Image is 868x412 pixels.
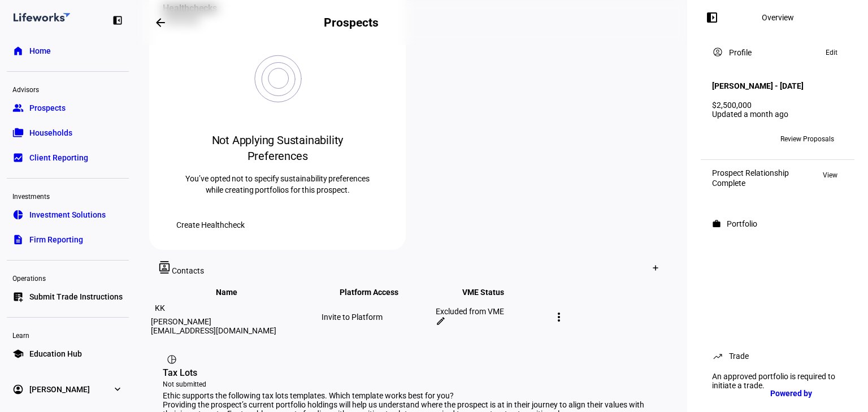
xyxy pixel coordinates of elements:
eth-panel-overview-card-header: Portfolio [712,217,843,231]
button: View [817,168,843,182]
mat-icon: trending_up [712,350,723,362]
eth-mat-symbol: left_panel_close [112,15,123,26]
div: An approved portfolio is required to initiate a trade. [705,367,850,394]
eth-mat-symbol: description [12,234,24,245]
span: View [823,168,837,182]
div: Complete [712,179,789,188]
button: Review Proposals [771,130,843,148]
eth-mat-symbol: account_circle [12,384,24,395]
span: Platform Access [340,288,415,297]
div: Invite to Platform [322,313,433,322]
button: Edit [820,46,843,59]
button: Create Healthcheck [163,214,258,236]
span: VME Status [462,288,521,297]
mat-icon: left_panel_open [705,11,719,24]
eth-mat-symbol: list_alt_add [12,291,24,302]
mat-icon: arrow_backwards [154,16,167,29]
a: pie_chartInvestment Solutions [7,203,129,226]
eth-mat-symbol: expand_more [112,384,123,395]
span: Education Hub [29,348,82,359]
span: [PERSON_NAME] [29,384,90,395]
eth-mat-symbol: home [12,45,24,57]
span: Contacts [172,266,204,275]
div: [EMAIL_ADDRESS][DOMAIN_NAME] [151,326,319,335]
span: Create Healthcheck [176,214,245,236]
div: Operations [7,270,129,285]
a: bid_landscapeClient Reporting [7,146,129,169]
eth-panel-overview-card-header: Profile [712,46,843,59]
span: IW [717,135,725,143]
div: Updated a month ago [712,110,843,119]
eth-mat-symbol: folder_copy [12,127,24,138]
span: Home [29,45,51,57]
mat-icon: work [712,219,721,228]
eth-card-help-content: Not Applying Sustainability Preferences [163,27,392,214]
p: You’ve opted not to specify sustainability preferences while creating portfolios for this prospect. [181,173,374,196]
span: Client Reporting [29,152,88,163]
div: Overview [762,13,794,22]
div: KK [151,299,169,317]
span: Name [216,288,254,297]
mat-icon: more_vert [552,310,566,324]
div: Investments [7,188,129,203]
mat-icon: pie_chart [166,354,177,365]
div: Prospect Relationship [712,168,789,177]
div: Tax Lots [163,366,660,380]
a: folder_copyHouseholds [7,122,129,144]
a: descriptionFirm Reporting [7,228,129,251]
eth-mat-symbol: group [12,102,24,114]
span: Edit [826,46,837,59]
span: Review Proposals [780,130,834,148]
h2: Prospects [324,16,378,29]
a: groupProspects [7,97,129,119]
span: Investment Solutions [29,209,106,220]
div: $2,500,000 [712,101,843,110]
a: homeHome [7,40,129,62]
mat-icon: account_circle [712,46,723,58]
div: Not submitted [163,380,660,389]
h4: [PERSON_NAME] - [DATE] [712,81,804,90]
a: Powered by [765,383,851,404]
span: Prospects [29,102,66,114]
div: Advisors [7,81,129,97]
span: Households [29,127,72,138]
mat-icon: edit [436,316,446,326]
div: Trade [729,352,749,361]
div: Excluded from VME [436,307,548,316]
eth-mat-symbol: school [12,348,24,359]
span: Firm Reporting [29,234,83,245]
mat-icon: contacts [158,261,172,274]
div: [PERSON_NAME] [151,317,319,326]
div: Learn [7,327,129,342]
div: Portfolio [727,219,757,228]
div: Ethic supports the following tax lots templates. Which template works best for you? [163,391,660,400]
eth-mat-symbol: pie_chart [12,209,24,220]
div: Not Applying Sustainability Preferences [181,132,374,164]
eth-panel-overview-card-header: Trade [712,349,843,363]
eth-mat-symbol: bid_landscape [12,152,24,163]
span: Submit Trade Instructions [29,291,123,302]
div: Profile [729,48,752,57]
